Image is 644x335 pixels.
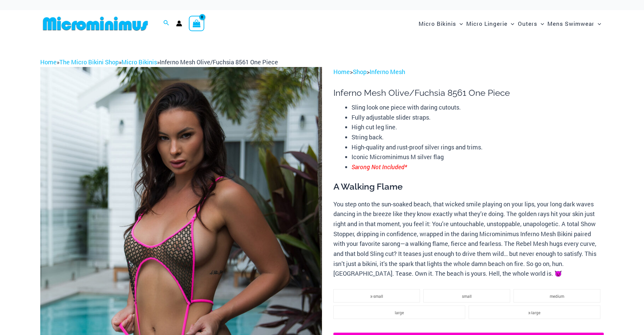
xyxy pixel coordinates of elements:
[352,152,604,162] li: Iconic Microminimus M silver flag
[40,58,57,66] a: Home
[352,122,604,132] li: High cut leg line.
[469,306,600,319] li: x-large
[546,13,603,34] a: Mens SwimwearMenu ToggleMenu Toggle
[352,163,407,171] span: Sarong Not Included*
[160,58,278,66] span: Inferno Mesh Olive/Fuchsia 8561 One Piece
[40,16,151,31] img: MM SHOP LOGO FLAT
[333,88,604,98] h1: Inferno Mesh Olive/Fuchsia 8561 One Piece
[550,293,564,299] span: medium
[516,13,546,34] a: OutersMenu ToggleMenu Toggle
[176,20,182,26] a: Account icon link
[417,13,465,34] a: Micro BikinisMenu ToggleMenu Toggle
[370,68,405,76] a: Inferno Mesh
[189,16,204,31] a: View Shopping Cart, empty
[352,113,604,123] li: Fully adjustable slider straps.
[333,306,465,319] li: large
[465,13,516,34] a: Micro LingerieMenu ToggleMenu Toggle
[594,15,601,32] span: Menu Toggle
[456,15,463,32] span: Menu Toggle
[518,15,537,32] span: Outers
[370,293,383,299] span: x-small
[528,310,540,315] span: x-large
[423,289,510,303] li: small
[416,12,604,35] nav: Site Navigation
[462,293,472,299] span: small
[333,181,604,193] h3: A Walking Flame
[353,68,367,76] a: Shop
[40,58,278,66] span: » » »
[395,310,404,315] span: large
[59,58,119,66] a: The Micro Bikini Shop
[333,289,420,303] li: x-small
[352,142,604,152] li: High-quality and rust-proof silver rings and trims.
[507,15,514,32] span: Menu Toggle
[419,15,456,32] span: Micro Bikinis
[333,68,350,76] a: Home
[333,67,604,77] p: > >
[466,15,507,32] span: Micro Lingerie
[333,199,604,279] p: You step onto the sun-soaked beach, that wicked smile playing on your lips, your long dark waves ...
[352,103,604,113] li: Sling look one piece with daring cutouts.
[352,132,604,142] li: String back.
[121,58,157,66] a: Micro Bikinis
[537,15,544,32] span: Menu Toggle
[547,15,594,32] span: Mens Swimwear
[514,289,600,303] li: medium
[163,19,169,28] a: Search icon link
